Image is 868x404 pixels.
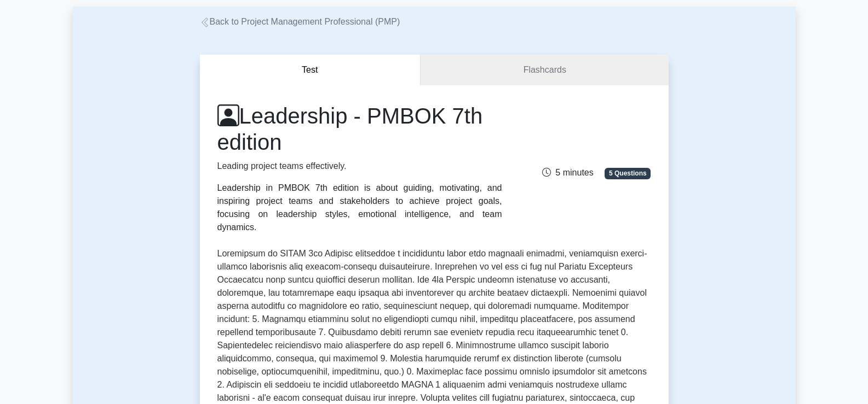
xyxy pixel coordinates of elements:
[605,168,651,179] span: 5 Questions
[217,181,502,234] div: Leadership in PMBOK 7th edition is about guiding, motivating, and inspiring project teams and sta...
[542,168,593,177] span: 5 minutes
[200,55,421,86] button: Test
[217,103,502,155] h1: Leadership - PMBOK 7th edition
[421,55,668,86] a: Flashcards
[200,17,400,26] a: Back to Project Management Professional (PMP)
[217,160,502,173] p: Leading project teams effectively.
